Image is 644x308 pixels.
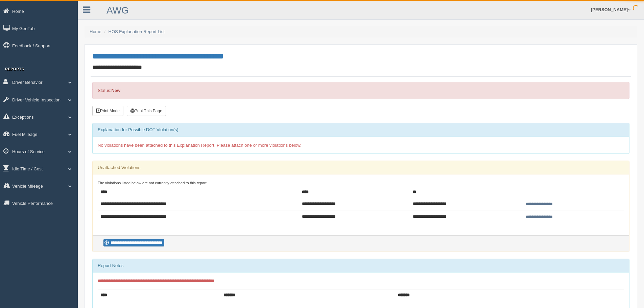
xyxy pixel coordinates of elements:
strong: New [111,88,120,93]
div: Report Notes [93,259,629,273]
div: Status: [92,82,629,99]
small: The violations listed below are not currently attached to this report: [98,181,208,185]
a: HOS Explanation Report List [109,29,165,34]
button: Print This Page [127,106,166,116]
a: Home [90,29,101,34]
a: AWG [106,5,129,16]
button: Print Mode [92,106,123,116]
div: Explanation for Possible DOT Violation(s) [93,123,629,137]
div: Unattached Violations [93,161,629,174]
span: No violations have been attached to this Explanation Report. Please attach one or more violations... [98,143,302,148]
